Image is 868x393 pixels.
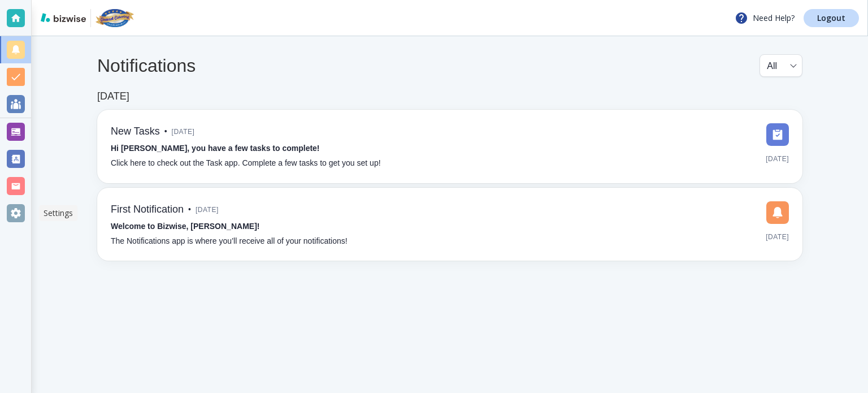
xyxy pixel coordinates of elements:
p: Logout [817,14,845,22]
span: [DATE] [766,150,789,167]
h6: [DATE] [97,90,129,103]
strong: Welcome to Bizwise, [PERSON_NAME]! [111,222,259,231]
h4: Notifications [97,55,196,76]
span: [DATE] [172,123,195,140]
span: [DATE] [196,201,219,218]
p: The Notifications app is where you’ll receive all of your notifications! [111,235,348,248]
a: Logout [804,9,859,27]
img: DashboardSidebarNotification.svg [766,201,789,224]
div: All [767,55,795,76]
strong: Hi [PERSON_NAME], you have a few tasks to complete! [111,144,320,153]
img: bizwise [41,13,86,22]
h6: First Notification [111,204,184,216]
p: Click here to check out the Task app. Complete a few tasks to get you set up! [111,157,381,170]
p: Settings [44,208,73,219]
a: New Tasks•[DATE]Hi [PERSON_NAME], you have a few tasks to complete!Click here to check out the Ta... [97,110,802,183]
h6: New Tasks [111,126,160,138]
a: First Notification•[DATE]Welcome to Bizwise, [PERSON_NAME]!The Notifications app is where you’ll ... [97,188,802,261]
img: Coastal Catering [96,9,134,27]
img: DashboardSidebarTasks.svg [766,123,789,146]
p: Need Help? [735,11,795,25]
p: • [164,126,167,138]
span: [DATE] [766,228,789,245]
p: • [188,204,191,216]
